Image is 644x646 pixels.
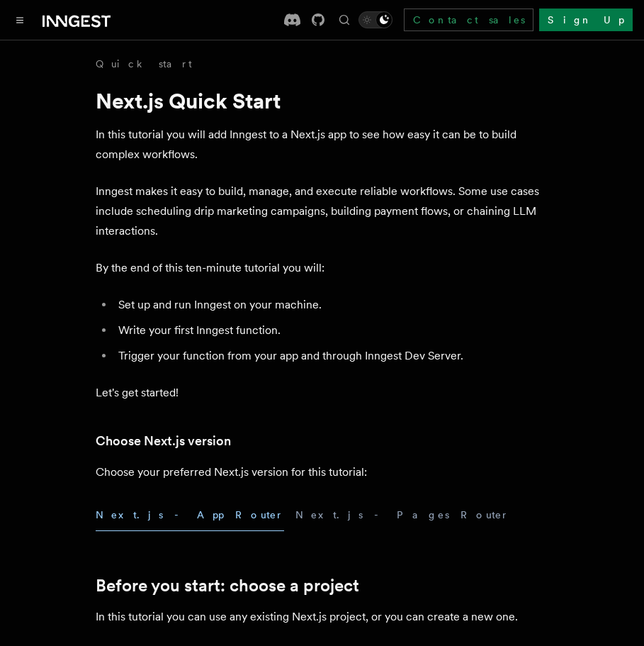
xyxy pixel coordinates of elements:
[96,431,231,451] a: Choose Next.js version
[114,346,549,366] li: Trigger your function from your app and through Inngest Dev Server.
[404,9,533,31] a: Contact sales
[96,576,359,596] a: Before you start: choose a project
[96,462,549,482] p: Choose your preferred Next.js version for this tutorial:
[114,321,549,340] li: Write your first Inngest function.
[96,383,549,403] p: Let's get started!
[96,182,549,241] p: Inngest makes it easy to build, manage, and execute reliable workflows. Some use cases include sc...
[96,499,284,531] button: Next.js - App Router
[96,607,549,627] p: In this tutorial you can use any existing Next.js project, or you can create a new one.
[114,295,549,315] li: Set up and run Inngest on your machine.
[96,57,192,71] a: Quick start
[336,11,353,28] button: Find something...
[539,9,633,31] a: Sign Up
[295,499,509,531] button: Next.js - Pages Router
[96,258,549,278] p: By the end of this ten-minute tutorial you will:
[96,125,549,165] p: In this tutorial you will add Inngest to a Next.js app to see how easy it can be to build complex...
[11,11,28,28] button: Toggle navigation
[358,11,392,28] button: Toggle dark mode
[96,88,549,113] h1: Next.js Quick Start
